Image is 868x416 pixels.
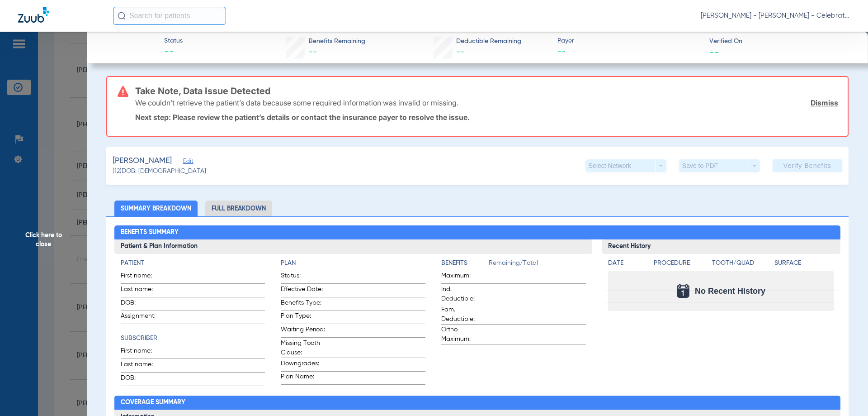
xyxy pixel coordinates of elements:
span: Assignment: [121,311,165,324]
img: Search Icon [118,12,126,20]
app-breakdown-title: Benefits [441,258,489,271]
span: Plan Type: [281,311,325,324]
span: -- [309,48,317,56]
img: error-icon [118,86,128,97]
h3: Patient & Plan Information [114,239,592,254]
h4: Subscriber [121,334,265,343]
h4: Patient [121,258,265,268]
h3: Recent History [602,239,841,254]
span: Last name: [121,285,165,297]
li: Summary Breakdown [114,201,198,216]
h2: Coverage Summary [114,396,841,410]
app-breakdown-title: Procedure [654,258,709,271]
span: DOB: [121,373,165,386]
span: Verified On [709,37,854,46]
span: Maximum: [441,271,486,283]
p: Next step: Please review the patient’s details or contact the insurance payer to resolve the issue. [135,113,838,122]
span: Status [164,36,183,46]
span: (12) DOB: [DEMOGRAPHIC_DATA] [113,167,206,176]
span: [PERSON_NAME] [113,155,172,167]
span: [PERSON_NAME] - [PERSON_NAME] - Celebration Pediatric Dentistry [701,11,850,20]
h4: Plan [281,258,425,268]
span: DOB: [121,298,165,311]
span: Payer [557,36,702,46]
span: Ortho Maximum: [441,325,486,344]
input: Search for patients [113,7,226,25]
h2: Benefits Summary [114,225,841,240]
h4: Surface [774,258,834,268]
span: Plan Name: [281,372,325,384]
span: Edit [183,158,191,167]
app-breakdown-title: Tooth/Quad [712,258,772,271]
h4: Benefits [441,258,489,268]
span: First name: [121,271,165,283]
span: Deductible Remaining [456,37,521,46]
h4: Procedure [654,258,709,268]
h4: Tooth/Quad [712,258,772,268]
span: Effective Date: [281,285,325,297]
iframe: Chat Widget [823,373,868,416]
h4: Date [608,258,646,268]
span: Benefits Type: [281,298,325,311]
span: First name: [121,346,165,359]
span: -- [164,46,183,59]
span: Waiting Period: [281,325,325,337]
span: Remaining/Total [489,258,586,271]
app-breakdown-title: Date [608,258,646,271]
span: -- [709,47,719,57]
span: No Recent History [695,287,765,296]
span: Status: [281,271,325,283]
span: Downgrades: [281,359,325,371]
span: Benefits Remaining [309,37,365,46]
p: We couldn’t retrieve the patient’s data because some required information was invalid or missing. [135,98,458,107]
span: -- [456,48,464,56]
h3: Take Note, Data Issue Detected [135,86,838,96]
span: Fam. Deductible: [441,305,486,324]
img: Zuub Logo [18,7,49,23]
span: Ind. Deductible: [441,285,486,304]
li: Full Breakdown [205,201,272,216]
span: -- [557,46,702,57]
a: Dismiss [811,98,838,107]
app-breakdown-title: Surface [774,258,834,271]
span: Missing Tooth Clause: [281,339,325,358]
img: Calendar [677,284,689,298]
span: Last name: [121,360,165,372]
